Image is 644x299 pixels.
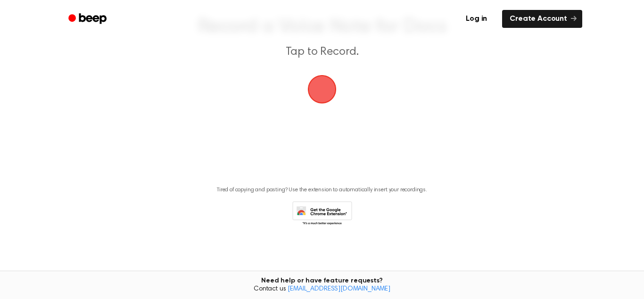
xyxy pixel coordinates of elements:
[456,8,496,30] a: Log in
[288,286,390,292] a: [EMAIL_ADDRESS][DOMAIN_NAME]
[502,10,582,28] a: Create Account
[308,75,336,103] button: Beep Logo
[217,187,427,194] p: Tired of copying and pasting? Use the extension to automatically insert your recordings.
[6,285,638,294] span: Contact us
[62,10,115,28] a: Beep
[141,44,503,60] p: Tap to Record.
